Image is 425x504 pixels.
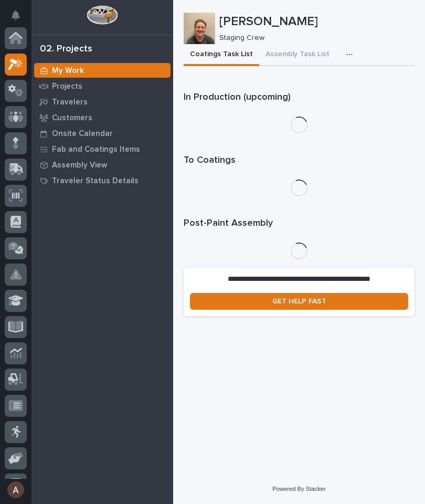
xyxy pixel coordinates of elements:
[272,486,325,492] a: Powered By Stacker
[52,66,84,76] p: My Work
[31,78,173,94] a: Projects
[52,129,113,139] p: Onsite Calendar
[31,157,173,173] a: Assembly View
[31,62,173,78] a: My Work
[52,98,88,107] p: Travelers
[184,154,415,167] h1: To Coatings
[31,173,173,188] a: Traveler Status Details
[13,10,27,27] div: Notifications
[87,5,118,25] img: Workspace Logo
[31,94,173,110] a: Travelers
[5,4,27,26] button: Notifications
[219,14,410,29] p: [PERSON_NAME]
[259,44,336,66] button: Assembly Task List
[52,145,140,154] p: Fab and Coatings Items
[31,141,173,157] a: Fab and Coatings Items
[31,125,173,141] a: Onsite Calendar
[52,176,139,186] p: Traveler Status Details
[40,44,92,55] div: 02. Projects
[184,91,415,104] h1: In Production (upcoming)
[5,479,27,501] button: users-avatar
[52,161,107,170] p: Assembly View
[272,298,326,305] span: GET HELP FAST
[31,110,173,125] a: Customers
[52,113,92,123] p: Customers
[52,82,82,91] p: Projects
[184,44,259,66] button: Coatings Task List
[219,34,406,43] p: Staging Crew
[190,293,408,310] a: GET HELP FAST
[184,217,415,230] h1: Post-Paint Assembly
